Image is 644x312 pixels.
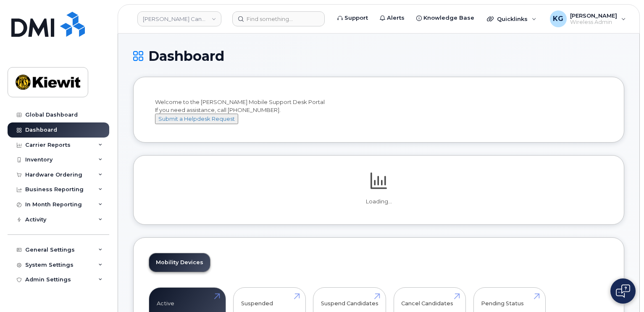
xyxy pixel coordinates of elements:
div: Welcome to the [PERSON_NAME] Mobile Support Desk Portal If you need assistance, call [PHONE_NUMBER]. [155,98,602,124]
button: Submit a Helpdesk Request [155,114,238,124]
a: Mobility Devices [149,253,210,272]
h1: Dashboard [133,49,624,63]
p: Loading... [149,198,609,205]
a: Submit a Helpdesk Request [155,115,238,122]
img: Open chat [616,284,630,298]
